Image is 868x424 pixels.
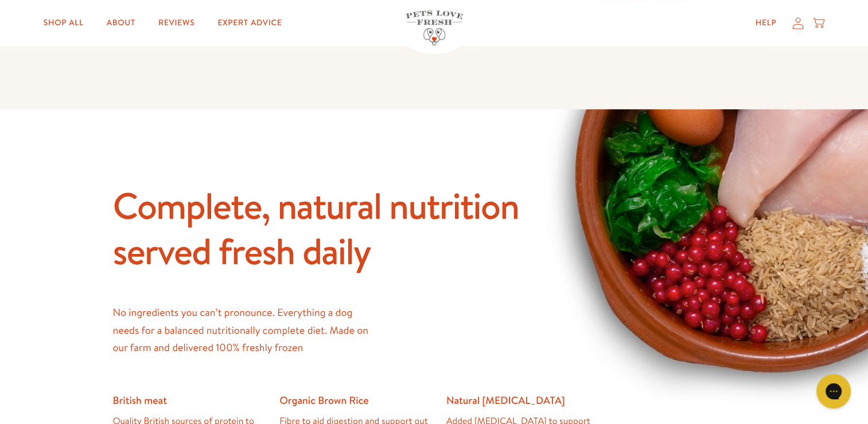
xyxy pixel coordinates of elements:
p: No ingredients you can’t pronounce. Everything a dog needs for a balanced nutritionally complete ... [113,304,381,357]
dt: Organic Brown Rice [279,394,428,407]
img: Pets Love Fresh [406,10,463,45]
a: About [98,11,145,34]
a: Expert Advice [208,11,291,34]
a: Help [746,11,786,34]
dt: British meat [113,394,262,407]
dt: Natural [MEDICAL_DATA] [446,394,595,407]
iframe: Gorgias live chat messenger [811,370,857,413]
a: Reviews [149,11,204,34]
a: Shop All [34,11,93,34]
h2: Complete, natural nutrition served fresh daily [113,183,542,273]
